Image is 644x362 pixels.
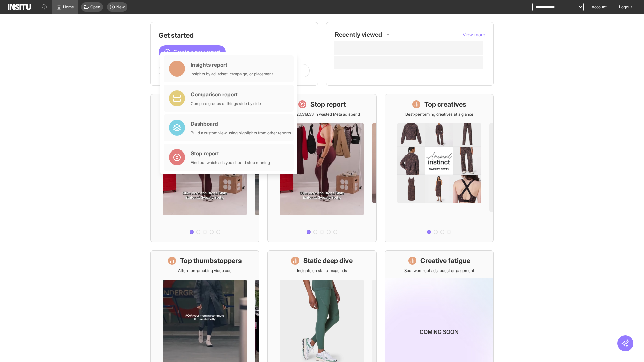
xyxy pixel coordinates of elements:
[191,120,291,128] div: Dashboard
[63,4,74,10] span: Home
[191,149,270,157] div: Stop report
[463,31,485,38] button: View more
[267,94,376,242] a: Stop reportSave £20,318.33 in wasted Meta ad spend
[116,4,125,10] span: New
[424,100,466,109] h1: Top creatives
[310,100,346,109] h1: Stop report
[8,4,31,10] img: Logo
[297,268,347,274] p: Insights on static image ads
[191,130,291,136] div: Build a custom view using highlights from other reports
[159,31,310,40] h1: Get started
[178,268,231,274] p: Attention-grabbing video ads
[180,256,242,265] h1: Top thumbstoppers
[159,45,226,59] button: Create a new report
[150,94,259,242] a: What's live nowSee all active ads instantly
[303,256,353,265] h1: Static deep dive
[463,32,485,37] span: View more
[191,71,273,77] div: Insights by ad, adset, campaign, or placement
[90,4,100,10] span: Open
[191,160,270,165] div: Find out which ads you should stop running
[191,90,261,98] div: Comparison report
[191,61,273,69] div: Insights report
[405,112,473,117] p: Best-performing creatives at a glance
[385,94,494,242] a: Top creativesBest-performing creatives at a glance
[284,112,360,117] p: Save £20,318.33 in wasted Meta ad spend
[173,48,220,56] span: Create a new report
[191,101,261,106] div: Compare groups of things side by side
